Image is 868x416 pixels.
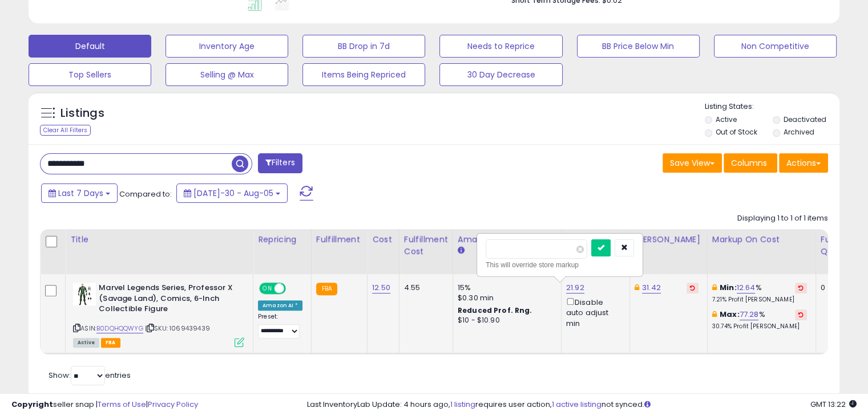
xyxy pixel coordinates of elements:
a: 1 active listing [552,399,601,410]
span: OFF [284,284,302,293]
span: Show: entries [49,370,131,381]
button: Last 7 Days [41,183,118,203]
p: Listing States: [705,101,839,112]
p: 30.74% Profit [PERSON_NAME] [712,323,807,331]
div: Repricing [258,234,306,246]
h5: Listings [60,105,104,121]
b: Reduced Prof. Rng. [458,305,532,315]
div: 0 [821,283,856,293]
button: 30 Day Decrease [439,63,562,86]
button: Columns [724,153,777,173]
label: Active [716,115,737,124]
button: Top Sellers [29,63,151,86]
div: Fulfillable Quantity [821,234,860,258]
button: BB Price Below Min [577,35,700,58]
div: Preset: [258,313,302,338]
b: Max: [720,309,740,320]
div: % [712,283,807,304]
div: Title [70,234,248,246]
a: 77.28 [740,309,759,320]
a: Terms of Use [98,399,146,410]
div: Fulfillment Cost [404,234,448,258]
div: 4.55 [404,283,444,293]
p: 7.21% Profit [PERSON_NAME] [712,296,807,304]
a: Privacy Policy [148,399,198,410]
label: Deactivated [783,115,826,124]
button: Needs to Reprice [439,35,562,58]
a: 12.64 [737,282,756,293]
a: 12.50 [372,282,390,293]
a: 31.42 [642,282,661,293]
button: Actions [779,153,828,173]
a: B0DQHQQWYG [96,324,143,333]
div: Fulfillment [316,234,362,246]
div: ASIN: [73,283,244,346]
div: $0.30 min [458,293,552,303]
div: Amazon Fees [458,234,556,246]
div: Last InventoryLab Update: 4 hours ago, requires user action, not synced. [307,399,857,410]
span: ON [260,284,274,293]
small: Amazon Fees. [458,246,465,256]
button: Items Being Repriced [302,63,425,86]
span: [DATE]-30 - Aug-05 [193,187,273,199]
div: Clear All Filters [40,125,91,136]
a: 1 listing [450,399,475,410]
div: Markup on Cost [712,234,811,246]
div: $10 - $10.90 [458,316,552,325]
button: Filters [258,153,302,173]
span: Last 7 Days [58,187,103,199]
img: 41OkzOZh0-L._SL40_.jpg [73,283,96,305]
span: All listings currently available for purchase on Amazon [73,338,99,348]
div: Amazon AI * [258,300,302,311]
span: FBA [101,338,120,348]
span: Compared to: [119,189,172,199]
button: Default [29,35,151,58]
th: The percentage added to the cost of goods (COGS) that forms the calculator for Min & Max prices. [707,229,815,274]
button: [DATE]-30 - Aug-05 [176,183,288,203]
a: 21.92 [566,282,584,293]
span: | SKU: 1069439439 [145,324,210,333]
span: Columns [731,157,767,169]
div: Disable auto adjust min [566,296,621,329]
b: Marvel Legends Series, Professor X (Savage Land), Comics, 6-Inch Collectible Figure [99,283,237,317]
div: % [712,309,807,331]
button: Non Competitive [714,35,837,58]
label: Archived [783,127,814,137]
small: FBA [316,283,337,295]
button: Selling @ Max [165,63,288,86]
div: Cost [372,234,394,246]
div: [PERSON_NAME] [635,234,703,246]
div: This will override store markup [486,259,634,271]
button: Save View [663,153,722,173]
button: BB Drop in 7d [302,35,425,58]
b: Min: [720,282,737,293]
div: Displaying 1 to 1 of 1 items [737,213,828,224]
label: Out of Stock [716,127,757,137]
strong: Copyright [11,399,53,410]
div: seller snap | | [11,399,198,410]
span: 2025-08-13 13:22 GMT [810,399,857,410]
button: Inventory Age [165,35,288,58]
div: 15% [458,283,552,293]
